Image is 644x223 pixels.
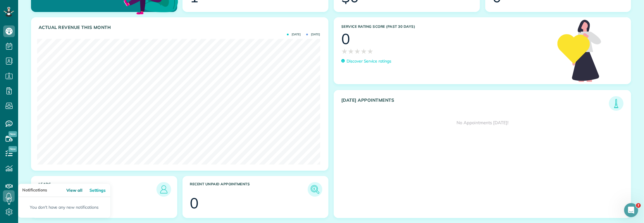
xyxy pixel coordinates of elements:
[610,98,622,109] img: icon_todays_appointments-901f7ab196bb0bea1936b74009e4eb5ffbc2d2711fa7634e0d609ed5ef32b18b.png
[39,25,322,30] h3: Actual Revenue this month
[309,184,321,195] img: icon_unpaid_appointments-47b8ce3997adf2238b356f14209ab4cced10bd1f174958f3ca8f1d0dd7fffeee.png
[341,58,391,64] a: Discover Service ratings
[190,196,199,210] div: 0
[18,197,110,218] p: You don't have any new notifications
[306,33,320,36] span: [DATE]
[636,203,641,208] span: 2
[354,46,361,56] span: ★
[361,46,367,56] span: ★
[65,184,87,197] a: View all
[8,146,17,152] span: New
[341,32,350,46] div: 0
[158,184,170,195] img: icon_leads-1bed01f49abd5b7fead27621c3d59655bb73ed531f8eeb49469d10e621d6b896.png
[18,184,55,196] h3: Notifications
[624,203,638,217] iframe: Intercom live chat
[341,98,609,111] h3: [DATE] Appointments
[341,25,552,29] h3: Service Rating score (past 30 days)
[287,33,301,36] span: [DATE]
[347,58,391,64] p: Discover Service ratings
[367,46,373,56] span: ★
[190,182,308,197] h3: Recent unpaid appointments
[88,184,110,197] a: Settings
[348,46,354,56] span: ★
[334,111,631,135] div: No Appointments [DATE]!
[39,182,156,197] h3: Leads
[8,131,17,137] span: New
[341,46,348,56] span: ★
